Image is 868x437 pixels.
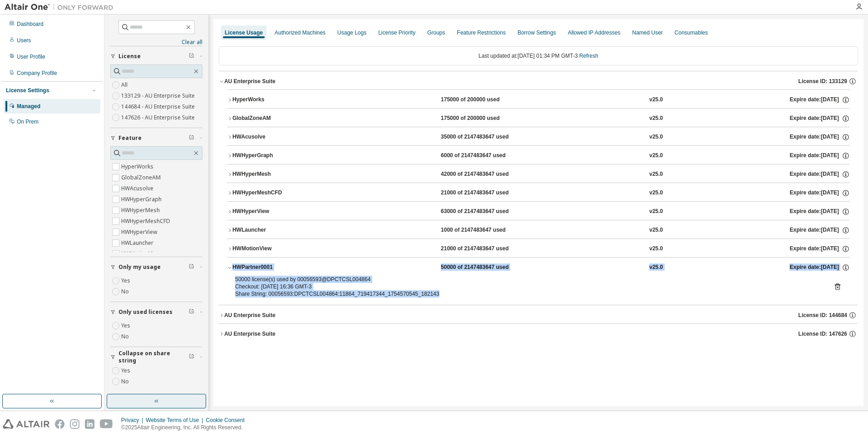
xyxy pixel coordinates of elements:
div: HyperWorks [232,96,314,104]
div: License Settings [6,87,49,94]
div: User Profile [17,53,45,60]
div: 175000 of 200000 used [441,114,523,123]
button: Feature [110,128,202,148]
label: GlobalZoneAM [121,172,163,183]
div: 63000 of 2147483647 used [441,208,523,216]
div: Expire date: [DATE] [789,263,849,272]
div: Feature Restrictions [457,29,506,36]
div: Expire date: [DATE] [789,226,849,234]
button: HyperWorks175000 of 200000 usedv25.0Expire date:[DATE] [227,90,850,110]
div: HWPartner0001 [232,263,314,272]
div: Borrow Settings [518,29,556,36]
span: License ID: 133129 [799,78,847,85]
div: License Priority [378,29,415,36]
label: No [121,331,131,342]
button: HWLauncher1000 of 2147483647 usedv25.0Expire date:[DATE] [227,220,850,240]
div: HWMotionView [232,245,314,253]
div: Share String: 00056593:DPCTCSL004864:11864_719417344_1754570545_182143 [235,290,820,298]
div: v25.0 [649,189,663,197]
div: Checkout: [DATE] 16:36 GMT-3 [235,283,820,290]
label: No [121,286,131,297]
div: Expire date: [DATE] [789,114,849,123]
div: GlobalZoneAM [232,114,314,123]
img: linkedin.svg [85,419,94,429]
label: HWHyperGraph [121,194,163,205]
div: Cookie Consent [206,417,250,424]
div: Users [17,37,31,44]
div: v25.0 [649,114,663,123]
div: Expire date: [DATE] [789,152,849,160]
span: Clear filter [189,53,194,60]
div: Expire date: [DATE] [789,170,849,179]
label: Yes [121,275,132,286]
div: HWLauncher [232,226,314,234]
div: Company Profile [17,70,57,77]
div: AU Enterprise Suite [224,330,276,338]
div: 21000 of 2147483647 used [441,189,523,197]
div: HWHyperMeshCFD [232,189,314,197]
div: Website Terms of Use [146,417,206,424]
label: Yes [121,365,132,376]
img: altair_logo.svg [3,419,49,429]
div: HWHyperGraph [232,152,314,160]
span: Clear filter [189,308,194,316]
div: v25.0 [649,263,663,272]
div: v25.0 [649,226,663,234]
div: On Prem [17,118,39,125]
div: AU Enterprise Suite [224,78,276,85]
div: Expire date: [DATE] [789,208,849,216]
div: 42000 of 2147483647 used [441,170,523,179]
img: facebook.svg [55,419,64,429]
div: v25.0 [649,170,663,179]
button: License [110,46,202,66]
button: HWHyperView63000 of 2147483647 usedv25.0Expire date:[DATE] [227,202,850,222]
div: Allowed IP Addresses [568,29,621,36]
span: Feature [118,134,142,142]
button: AU Enterprise SuiteLicense ID: 144684 [219,305,858,325]
label: HWLauncher [121,238,155,248]
div: Expire date: [DATE] [789,96,849,104]
div: Dashboard [17,20,44,28]
div: v25.0 [649,152,663,160]
div: Named User [632,29,662,36]
div: AU Enterprise Suite [224,312,276,319]
div: Expire date: [DATE] [789,189,849,197]
div: Groups [427,29,445,36]
label: HWHyperMeshCFD [121,216,172,227]
label: 133129 - AU Enterprise Suite [121,90,197,101]
label: Yes [121,320,132,331]
div: 50000 of 2147483647 used [441,263,523,272]
button: HWHyperMeshCFD21000 of 2147483647 usedv25.0Expire date:[DATE] [227,183,850,203]
div: 21000 of 2147483647 used [441,245,523,253]
button: AU Enterprise SuiteLicense ID: 147626 [219,324,858,344]
span: License [118,53,141,60]
div: Expire date: [DATE] [789,245,849,253]
button: Only my usage [110,257,202,277]
button: HWAcusolve35000 of 2147483647 usedv25.0Expire date:[DATE] [227,127,850,147]
span: Clear filter [189,263,194,271]
button: HWHyperGraph6000 of 2147483647 usedv25.0Expire date:[DATE] [227,146,850,166]
span: License ID: 144684 [799,312,847,319]
div: Authorized Machines [275,29,325,36]
div: Privacy [121,417,146,424]
div: 175000 of 200000 used [441,96,523,104]
div: Consumables [675,29,708,36]
button: HWMotionView21000 of 2147483647 usedv25.0Expire date:[DATE] [227,239,850,259]
div: HWAcusolve [232,133,314,141]
a: Refresh [579,53,598,59]
img: Altair One [5,3,118,12]
label: HWMotionView [121,248,162,259]
div: License Usage [225,29,263,36]
div: v25.0 [649,133,663,141]
span: Only my usage [118,263,161,271]
label: HWAcusolve [121,183,155,194]
div: HWHyperView [232,208,314,216]
img: youtube.svg [100,419,113,429]
label: HWHyperView [121,227,159,238]
div: 35000 of 2147483647 used [441,133,523,141]
label: 144684 - AU Enterprise Suite [121,101,197,112]
span: License ID: 147626 [799,330,847,338]
button: HWHyperMesh42000 of 2147483647 usedv25.0Expire date:[DATE] [227,164,850,184]
label: 147626 - AU Enterprise Suite [121,112,197,123]
span: Clear filter [189,134,194,142]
